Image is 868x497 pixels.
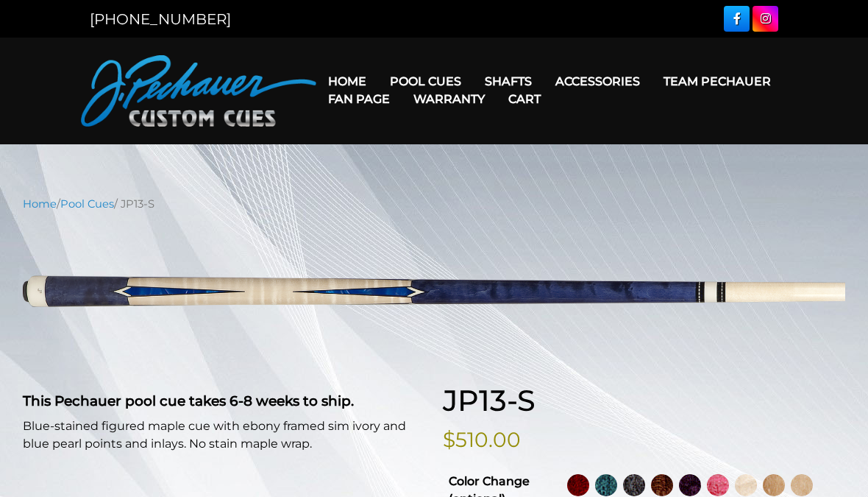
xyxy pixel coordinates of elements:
a: Shafts [473,63,544,100]
img: Pechauer Custom Cues [81,55,316,127]
p: Blue-stained figured maple cue with ebony framed sim ivory and blue pearl points and inlays. No s... [23,417,425,453]
a: Pool Cues [378,63,473,100]
img: Turquoise [595,474,617,496]
strong: This Pechauer pool cue takes 6-8 weeks to ship. [23,392,354,409]
a: Warranty [402,80,497,118]
img: Wine [567,474,589,496]
img: Purple [679,474,701,496]
img: Smoke [623,474,645,496]
a: [PHONE_NUMBER] [90,10,231,28]
a: Pool Cues [60,197,114,211]
img: No Stain [735,474,757,496]
img: Pink [707,474,729,496]
a: Team Pechauer [652,63,783,100]
a: Home [316,63,378,100]
img: Natural [763,474,785,496]
nav: Breadcrumb [23,196,845,212]
bdi: $510.00 [443,427,521,452]
a: Home [23,197,57,211]
a: Accessories [544,63,652,100]
img: Rose [651,474,673,496]
img: Light Natural [791,474,813,496]
h1: JP13-S [443,384,845,419]
a: Fan Page [316,80,402,118]
a: Cart [497,80,552,118]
